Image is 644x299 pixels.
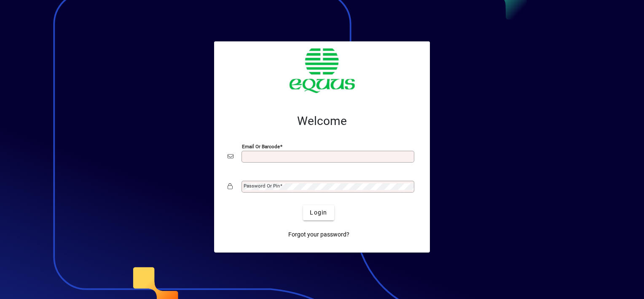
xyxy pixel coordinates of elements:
mat-label: Password or Pin [244,183,280,189]
button: Login [303,205,334,220]
span: Forgot your password? [288,230,349,239]
h2: Welcome [228,114,416,128]
span: Login [310,208,327,217]
mat-label: Email or Barcode [242,143,280,149]
a: Forgot your password? [285,227,353,242]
